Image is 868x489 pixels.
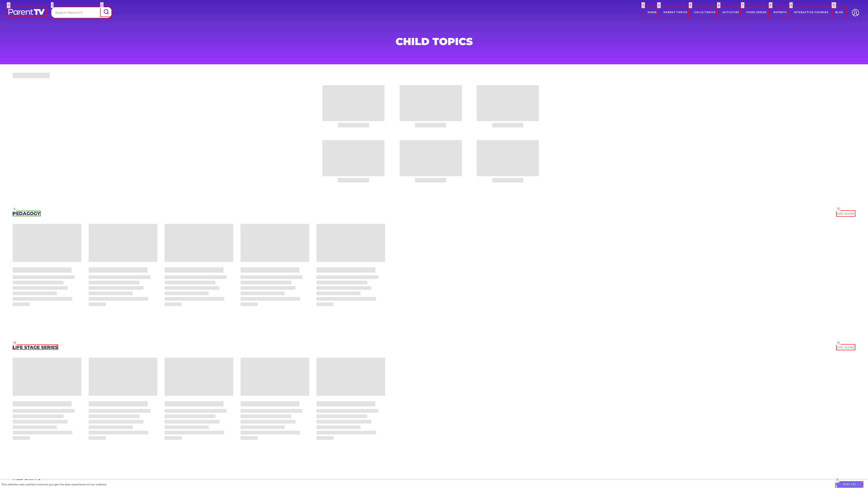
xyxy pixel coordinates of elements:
[836,211,855,217] a: See More
[8,9,45,15] img: parenttv-logo-white.4c85aaf.svg
[660,7,691,18] a: Parent Topics
[644,7,660,18] a: Home
[790,7,832,18] a: Interactive Courses
[691,7,719,18] a: Child Topics
[325,37,543,46] h1: Child Topics
[100,7,112,17] input: Submit
[1,482,107,487] div: This website uses cookies to ensure you get the best experience on our website.
[770,7,790,18] a: Experts
[13,478,40,484] a: Life Skills
[832,7,847,18] a: Blog
[836,344,855,350] a: See More
[13,211,40,216] a: Pedagogy
[51,7,112,18] input: Search ParentTV
[719,7,743,18] a: Activities
[743,7,770,18] a: Video Series
[836,478,855,484] a: See More
[13,345,58,350] a: Life Stage Series
[836,481,863,488] button: Got it!
[850,7,861,18] img: Account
